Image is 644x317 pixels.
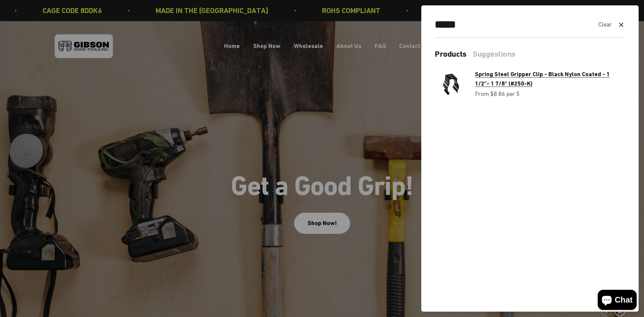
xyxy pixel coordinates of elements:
[435,68,625,100] a: Spring Steel Gripper Clip - Black Nylon Coated - 1 1/2"- 1 7/8" (#250-K) From $8.86 per 5
[435,49,466,60] button: Products
[435,16,593,33] input: Search
[475,70,610,87] span: Spring Steel Gripper Clip - Black Nylon Coated - 1 1/2"- 1 7/8" (#250-K)
[475,89,520,99] sale-price: From $8.86 per 5
[435,68,467,100] img: Gripper clip, made & shipped from the USA!
[596,290,639,312] inbox-online-store-chat: Shopify online store chat
[473,49,516,60] button: Suggestions
[598,20,612,30] button: Clear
